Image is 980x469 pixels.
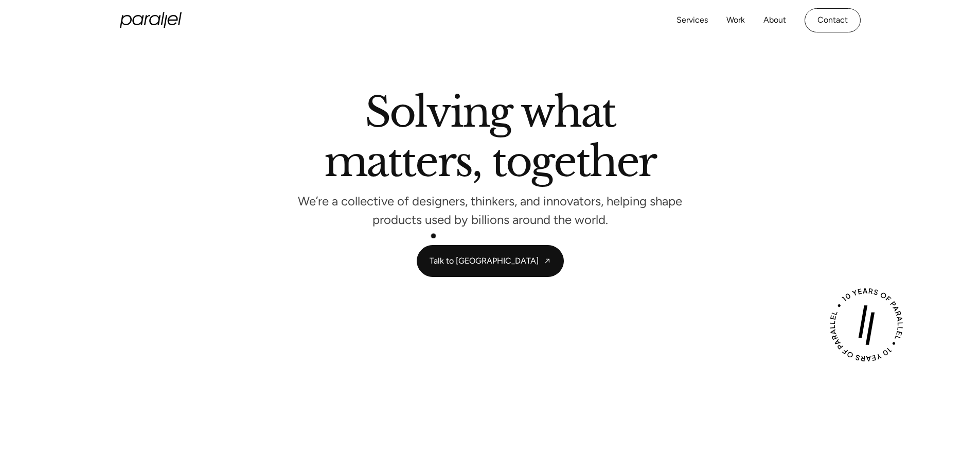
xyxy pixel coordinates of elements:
a: home [120,12,182,28]
a: About [763,13,786,28]
a: Services [676,13,708,28]
p: We’re a collective of designers, thinkers, and innovators, helping shape products used by billion... [297,197,683,224]
a: Work [726,13,745,28]
h2: Solving what matters, together [324,92,656,186]
a: Contact [805,8,861,32]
